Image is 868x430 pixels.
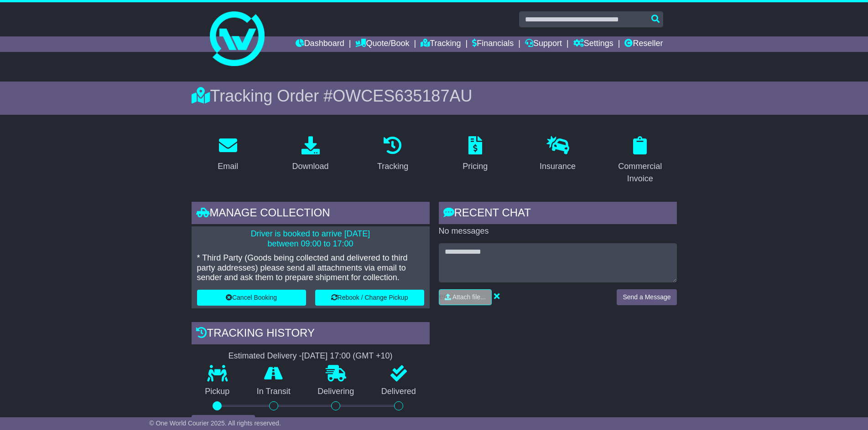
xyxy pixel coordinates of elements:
[603,133,677,188] a: Commercial Invoice
[439,202,677,226] div: RECENT CHAT
[192,387,244,397] p: Pickup
[333,87,472,105] span: OWCES635187AU
[286,133,334,176] a: Download
[368,387,430,397] p: Delivered
[573,36,613,52] a: Settings
[525,36,562,52] a: Support
[457,133,494,176] a: Pricing
[212,133,244,176] a: Email
[218,160,238,173] div: Email
[439,226,677,236] p: No messages
[377,160,408,173] div: Tracking
[355,36,409,52] a: Quote/Book
[197,290,306,306] button: Cancel Booking
[197,253,424,283] p: * Third Party (Goods being collected and delivered to third party addresses) please send all atta...
[617,289,676,305] button: Send a Message
[315,290,424,306] button: Rebook / Change Pickup
[197,229,424,249] p: Driver is booked to arrive [DATE] between 09:00 to 17:00
[192,86,677,106] div: Tracking Order #
[463,160,488,173] div: Pricing
[540,160,576,173] div: Insurance
[624,36,663,52] a: Reseller
[149,420,281,427] span: © One World Courier 2025. All rights reserved.
[192,322,430,347] div: Tracking history
[192,202,430,226] div: Manage collection
[296,36,344,52] a: Dashboard
[371,133,414,176] a: Tracking
[292,160,328,173] div: Download
[472,36,514,52] a: Financials
[609,160,671,185] div: Commercial Invoice
[421,36,461,52] a: Tracking
[302,351,393,361] div: [DATE] 17:00 (GMT +10)
[243,387,304,397] p: In Transit
[534,133,582,176] a: Insurance
[192,351,430,361] div: Estimated Delivery -
[304,387,368,397] p: Delivering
